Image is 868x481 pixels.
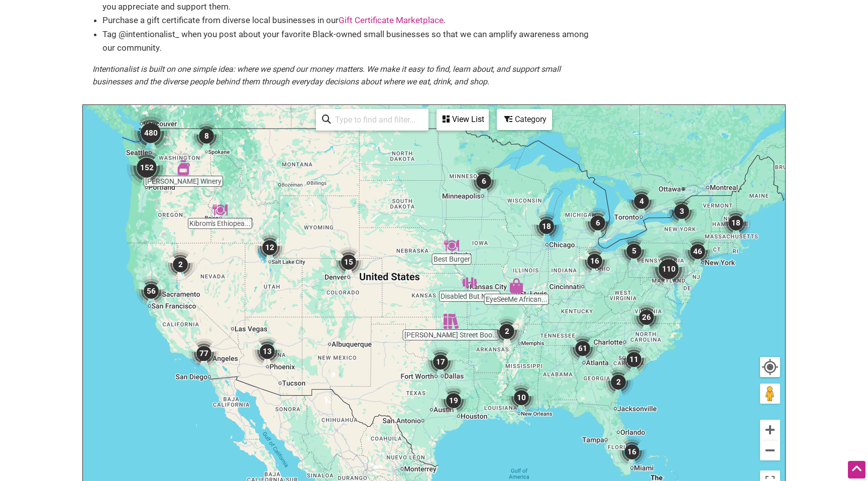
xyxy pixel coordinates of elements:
div: 15 [334,247,364,277]
div: Kibrom's Ethiopean & Eritrean Food [212,202,228,217]
div: 2 [492,316,522,346]
button: Zoom in [760,420,780,440]
a: Gift Certificate Marketplace [339,15,444,25]
div: Best Burger [444,238,459,253]
div: 152 [127,148,167,188]
div: 46 [683,236,713,267]
div: 19 [439,386,469,416]
div: 11 [619,344,649,375]
div: Fulton Street Books & Coffee [444,314,459,329]
div: 18 [721,208,751,238]
div: See a list of the visible businesses [437,109,489,131]
div: Frichette Winery [176,160,191,175]
div: 110 [648,249,689,289]
li: Tag @intentionalist_ when you post about your favorite Black-owned small businesses so that we ca... [102,28,595,55]
div: 3 [667,196,697,226]
button: Zoom out [760,440,780,460]
div: 8 [191,121,222,151]
button: Drag Pegman onto the map to open Street View [760,384,780,404]
input: Type to find and filter... [331,110,422,130]
div: 26 [631,302,662,332]
div: Filter by category [497,109,552,130]
div: Type to search and filter [316,109,428,131]
div: 10 [506,383,536,413]
div: 4 [626,186,657,216]
li: Purchase a gift certificate from diverse local businesses in our . [102,14,595,27]
div: 77 [189,338,219,369]
div: 17 [425,347,456,377]
div: 13 [252,336,282,367]
div: Scroll Back to Top [848,461,865,478]
div: 2 [165,250,195,280]
div: Category [498,110,551,129]
div: 16 [617,437,647,467]
div: 2 [603,367,633,397]
div: 61 [568,333,598,364]
div: 12 [255,232,285,263]
div: 16 [580,246,610,276]
div: Disabled But Not Really [462,275,477,290]
div: 6 [583,208,613,238]
div: 480 [131,113,171,153]
div: 6 [469,166,499,196]
em: Intentionalist is built on one simple idea: where we spend our money matters. We make it easy to ... [92,64,561,87]
div: 18 [531,211,562,242]
div: 5 [619,236,649,266]
button: Your Location [760,357,780,377]
div: View List [438,110,488,129]
div: 56 [136,276,166,306]
div: EyeSeeMe African American Children's Bookstore [509,278,524,293]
